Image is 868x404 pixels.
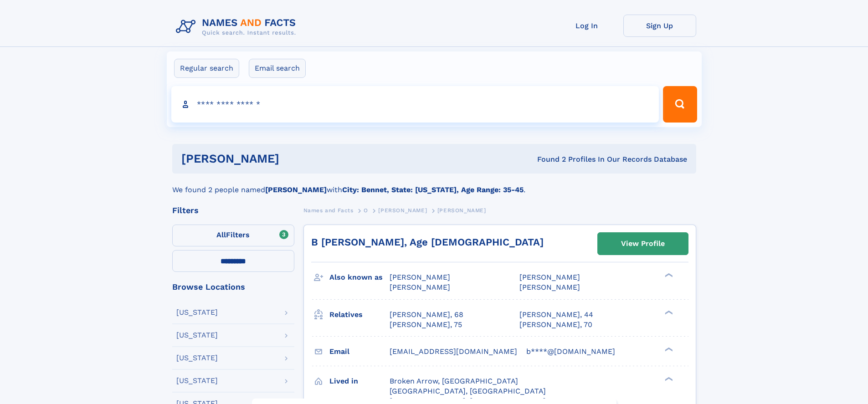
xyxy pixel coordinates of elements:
[176,354,218,362] div: [US_STATE]
[329,344,390,359] h3: Email
[329,373,390,389] h3: Lived in
[265,185,327,194] b: [PERSON_NAME]
[172,225,294,246] label: Filters
[303,205,354,216] a: Names and Facts
[390,347,517,356] span: [EMAIL_ADDRESS][DOMAIN_NAME]
[519,320,592,330] a: [PERSON_NAME], 70
[663,346,673,352] div: ❯
[174,59,239,78] label: Regular search
[176,309,218,316] div: [US_STATE]
[172,174,696,195] div: We found 2 people named with .
[329,307,390,322] h3: Relatives
[176,332,218,339] div: [US_STATE]
[364,205,368,216] a: O
[172,206,294,215] div: Filters
[378,207,427,214] span: [PERSON_NAME]
[329,270,390,285] h3: Also known as
[519,273,580,281] span: [PERSON_NAME]
[176,377,218,384] div: [US_STATE]
[390,387,546,395] span: [GEOGRAPHIC_DATA], [GEOGRAPHIC_DATA]
[311,236,544,248] a: B [PERSON_NAME], Age [DEMOGRAPHIC_DATA]
[598,233,688,255] a: View Profile
[216,230,226,239] span: All
[663,272,673,278] div: ❯
[378,205,427,216] a: [PERSON_NAME]
[519,283,580,291] span: [PERSON_NAME]
[663,309,673,315] div: ❯
[249,59,306,78] label: Email search
[519,310,593,320] a: [PERSON_NAME], 44
[172,283,294,291] div: Browse Locations
[181,153,408,164] h1: [PERSON_NAME]
[390,283,450,291] span: [PERSON_NAME]
[390,310,463,320] a: [PERSON_NAME], 68
[663,376,673,382] div: ❯
[550,15,623,37] a: Log In
[171,86,659,123] input: search input
[390,320,462,330] a: [PERSON_NAME], 75
[364,207,368,214] span: O
[408,154,687,164] div: Found 2 Profiles In Our Records Database
[390,377,518,385] span: Broken Arrow, [GEOGRAPHIC_DATA]
[172,15,303,39] img: Logo Names and Facts
[623,15,696,37] a: Sign Up
[390,273,450,281] span: [PERSON_NAME]
[663,86,697,123] button: Search Button
[342,185,524,194] b: City: Bennet, State: [US_STATE], Age Range: 35-45
[437,207,486,214] span: [PERSON_NAME]
[621,233,665,254] div: View Profile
